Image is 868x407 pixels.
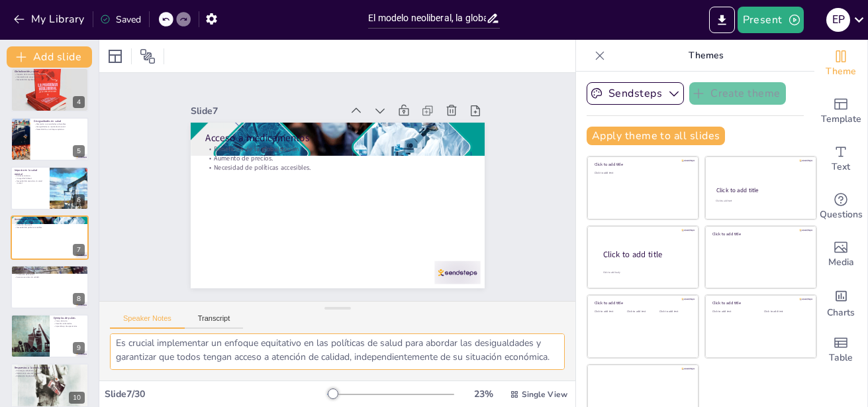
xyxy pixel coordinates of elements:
p: Inseguridad laboral. [15,177,46,180]
p: Desafíos enfrentados. [54,322,85,325]
p: Necesidad de políticas accesibles. [15,226,85,229]
p: Beneficios de la globalización. [15,221,85,224]
span: Template [821,112,861,127]
div: Saved [100,13,141,26]
span: Theme [826,64,856,79]
div: Get real-time input from your audience [814,183,867,231]
p: Respuestas a la crisis de salud [15,366,85,370]
button: Export to PowerPoint [709,7,735,33]
p: Necesidad de equilibrio. [15,78,85,81]
div: 5 [73,145,85,157]
div: Layout [105,46,126,67]
div: Click to add text [716,200,804,203]
div: Click to add text [712,310,754,314]
div: Click to add title [595,162,689,167]
p: Aumento de precios. [15,224,85,227]
div: 4 [73,96,85,108]
div: Click to add body [603,270,687,274]
div: 10 [11,363,89,407]
p: Aumento de precios. [205,154,470,163]
p: Intercambio de conocimientos. [15,76,85,79]
p: Necesidad de políticas accesibles. [205,163,470,172]
div: Add text boxes [814,135,867,183]
p: Reformas en sistemas de salud. [15,372,85,375]
div: Add images, graphics, shapes or video [814,231,867,278]
p: Necesidad de un enfoque equitativo. [34,128,85,131]
div: https://cdn.sendsteps.com/images/logo/sendsteps_logo_white.pnghttps://cdn.sendsteps.com/images/lo... [11,215,89,259]
div: Slide 7 / 30 [105,388,327,400]
p: Aprendizaje de experiencias. [54,325,85,327]
p: Impacto en la salud mental [15,168,46,176]
span: Position [140,48,156,64]
div: Click to add title [716,186,804,194]
p: Necesidad de atención a la salud mental. [15,180,46,184]
p: Globalización y salud [15,70,85,74]
span: Media [828,255,854,270]
div: https://cdn.sendsteps.com/images/logo/sendsteps_logo_white.pnghttps://cdn.sendsteps.com/images/lo... [11,166,89,210]
button: Present [738,7,804,33]
div: https://cdn.sendsteps.com/images/logo/sendsteps_logo_white.pnghttps://cdn.sendsteps.com/images/lo... [11,265,89,309]
div: Click to add text [595,310,624,314]
div: https://cdn.sendsteps.com/images/logo/sendsteps_logo_white.pnghttps://cdn.sendsteps.com/images/lo... [11,68,89,111]
p: Acceso a medicamentos [205,131,470,145]
p: Ejemplos de países [54,316,85,320]
span: Questions [820,207,863,222]
div: Change the overall theme [814,40,867,87]
div: 7 [73,244,85,256]
p: Evaluación de efectividad. [15,374,85,377]
span: Single View [522,389,567,400]
div: Slide 7 [191,105,342,117]
button: Speaker Notes [110,314,185,329]
div: https://cdn.sendsteps.com/images/logo/sendsteps_logo_white.pnghttps://cdn.sendsteps.com/images/lo... [11,314,89,358]
div: Add ready made slides [814,87,867,135]
p: Acceso a servicios de calidad. [15,276,85,278]
div: 6 [73,194,85,206]
textarea: La globalización ha facilitado el acceso a medicamentos y tratamientos que antes no estaban dispo... [110,333,565,370]
span: Table [829,351,853,365]
div: Click to add title [712,231,807,237]
div: Click to add text [764,310,806,314]
div: Click to add text [659,310,689,314]
p: Themes [610,40,801,72]
button: Transcript [185,314,244,329]
p: Acceso a medicamentos [15,218,85,222]
p: Estrés económico. [15,175,46,178]
span: Text [832,160,850,174]
p: Promoción de la salud. [15,273,85,276]
button: Apply theme to all slides [587,127,725,145]
div: Add a table [814,326,867,374]
button: Create theme [689,82,786,105]
div: Click to add title [595,300,689,306]
button: Sendsteps [587,82,684,105]
p: Impacto de la movilidad internacional. [15,74,85,76]
div: https://cdn.sendsteps.com/images/logo/sendsteps_logo_white.pnghttps://cdn.sendsteps.com/images/lo... [11,117,89,161]
div: Click to add text [627,310,657,314]
span: Charts [827,306,855,320]
div: E P [826,8,850,32]
p: Afectación a comunidades vulnerables. [34,123,85,125]
div: 8 [73,293,85,305]
div: 9 [73,342,85,354]
p: Adaptación de políticas. [15,270,85,273]
input: Insertar título [368,9,486,28]
p: Desigualdades en salud [34,119,85,123]
button: Add slide [7,46,92,68]
div: Add charts and graphs [814,278,867,326]
p: Beneficios de la globalización. [205,145,470,154]
div: Click to add text [595,172,689,175]
button: E P [826,7,850,33]
p: Casos de éxito. [54,320,85,323]
button: My Library [10,9,90,30]
p: Desigualdades en resultados de salud. [34,125,85,128]
div: 10 [69,392,85,404]
div: 23 % [467,388,499,400]
p: Salud y políticas públicas [15,267,85,271]
div: Click to add title [603,249,688,260]
div: Click to add title [712,300,807,306]
p: Estrategias adoptadas. [15,369,85,372]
